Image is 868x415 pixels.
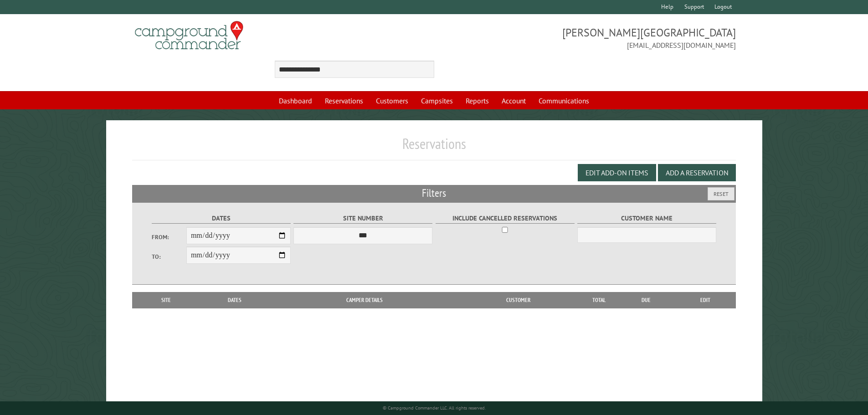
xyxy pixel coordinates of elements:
label: Include Cancelled Reservations [436,213,575,224]
th: Site [137,292,196,308]
a: Communications [533,92,595,109]
small: © Campground Commander LLC. All rights reserved. [383,405,486,411]
th: Camper Details [274,292,455,308]
img: Campground Commander [132,18,246,53]
label: From: [152,233,186,241]
h2: Filters [132,185,736,202]
a: Campsites [416,92,458,109]
a: Reports [460,92,494,109]
h1: Reservations [132,135,736,160]
button: Edit Add-on Items [578,164,656,181]
label: Customer Name [577,213,716,224]
label: To: [152,252,186,261]
th: Due [617,292,675,308]
th: Total [581,292,617,308]
span: [PERSON_NAME][GEOGRAPHIC_DATA] [EMAIL_ADDRESS][DOMAIN_NAME] [434,25,736,51]
th: Customer [455,292,581,308]
a: Dashboard [273,92,318,109]
label: Site Number [293,213,432,224]
a: Customers [370,92,414,109]
th: Edit [675,292,736,308]
a: Reservations [319,92,369,109]
label: Dates [152,213,291,224]
a: Account [496,92,531,109]
button: Add a Reservation [658,164,736,181]
button: Reset [708,187,734,200]
th: Dates [196,292,274,308]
